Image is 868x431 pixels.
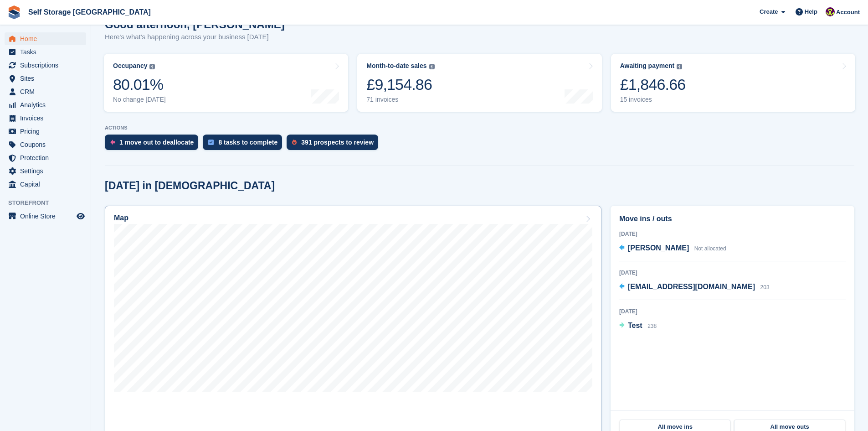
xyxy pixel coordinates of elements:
span: Create [760,7,778,16]
a: 1 move out to deallocate [105,135,203,155]
div: 71 invoices [366,96,434,104]
a: menu [5,99,86,111]
a: menu [5,210,86,223]
a: Month-to-date sales £9,154.86 71 invoices [357,54,601,112]
a: 391 prospects to review [287,135,383,155]
a: [PERSON_NAME] Not allocated [619,243,726,254]
div: Month-to-date sales [366,62,426,70]
a: Self Storage [GEOGRAPHIC_DATA] [25,5,154,20]
img: icon-info-grey-7440780725fd019a000dd9b08b2336e03edf1995a4989e88bcd33f0948082b44.svg [429,64,435,69]
span: Online Store [20,210,75,223]
span: Help [805,7,817,16]
span: Capital [20,178,75,191]
span: Analytics [20,99,75,111]
div: 80.01% [113,75,166,94]
h2: Map [114,214,128,222]
div: Occupancy [113,62,147,70]
div: [DATE] [619,269,846,277]
a: menu [5,178,86,191]
span: Home [20,32,75,45]
div: [DATE] [619,230,846,238]
img: move_outs_to_deallocate_icon-f764333ba52eb49d3ac5e1228854f67142a1ed5810a6f6cc68b1a99e826820c5.svg [110,140,115,145]
a: [EMAIL_ADDRESS][DOMAIN_NAME] 203 [619,281,770,293]
span: Test [628,322,642,329]
img: Nicholas Williams [826,7,835,16]
span: Coupons [20,138,75,151]
div: £9,154.86 [366,75,434,94]
p: ACTIONS [105,125,854,131]
div: 391 prospects to review [301,139,374,146]
a: Test 238 [619,320,657,332]
a: menu [5,59,86,72]
a: Occupancy 80.01% No change [DATE] [104,54,348,112]
a: menu [5,112,86,125]
span: Not allocated [694,245,726,252]
div: 1 move out to deallocate [119,139,194,146]
span: Pricing [20,125,75,138]
span: 203 [760,284,770,291]
span: Settings [20,165,75,177]
p: Here's what's happening across your business [DATE] [105,32,285,42]
div: [DATE] [619,307,846,316]
a: menu [5,125,86,138]
div: Awaiting payment [620,62,675,70]
a: menu [5,85,86,98]
a: menu [5,46,86,58]
span: CRM [20,85,75,98]
img: stora-icon-8386f47178a22dfd0bd8f6a31ec36ba5ce8667c1dd55bd0f319d3a0aa187defe.svg [7,5,21,19]
a: menu [5,138,86,151]
span: Sites [20,72,75,85]
span: [EMAIL_ADDRESS][DOMAIN_NAME] [628,283,755,291]
a: Preview store [75,211,86,222]
img: prospect-51fa495bee0391a8d652442698ab0144808aea92771e9ea1ae160a38d050c398.svg [292,140,297,145]
span: Protection [20,151,75,164]
div: 8 tasks to complete [218,139,277,146]
span: Tasks [20,46,75,58]
h2: Move ins / outs [619,213,846,224]
span: Subscriptions [20,59,75,72]
span: 238 [647,323,657,329]
a: menu [5,151,86,164]
div: No change [DATE] [113,96,166,104]
span: Invoices [20,112,75,125]
a: menu [5,32,86,45]
a: 8 tasks to complete [203,135,287,155]
div: £1,846.66 [620,75,686,94]
a: menu [5,72,86,85]
img: icon-info-grey-7440780725fd019a000dd9b08b2336e03edf1995a4989e88bcd33f0948082b44.svg [677,64,682,69]
div: 15 invoices [620,96,686,104]
span: Account [836,8,860,17]
span: Storefront [8,198,91,208]
img: icon-info-grey-7440780725fd019a000dd9b08b2336e03edf1995a4989e88bcd33f0948082b44.svg [149,64,155,69]
a: menu [5,165,86,177]
h2: [DATE] in [DEMOGRAPHIC_DATA] [105,180,275,192]
a: Awaiting payment £1,846.66 15 invoices [611,54,855,112]
img: task-75834270c22a3079a89374b754ae025e5fb1db73e45f91037f5363f120a921f8.svg [208,140,214,145]
span: [PERSON_NAME] [628,244,689,252]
